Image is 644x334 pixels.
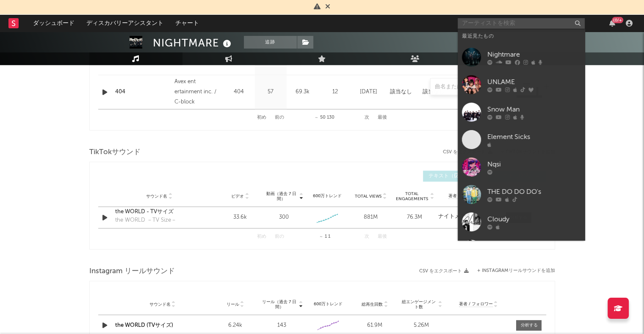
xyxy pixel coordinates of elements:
[378,234,387,239] button: 最後
[487,104,580,114] div: Snow Man
[378,115,387,120] button: 最後
[261,321,303,330] div: 143
[319,235,323,239] span: ～
[279,213,288,222] div: 300
[169,15,205,32] a: チャート
[261,299,298,310] span: リール（過去 7 日間）
[458,126,585,153] a: Element Sicks
[612,17,623,23] div: {0/+
[448,193,482,199] span: 著者 / フォロワー
[301,113,348,123] div: 50 130
[325,4,330,11] span: 却下する
[362,302,383,307] span: 総再生回数
[257,115,266,120] button: 初め
[431,84,520,90] input: 曲名またはURLで検索
[146,194,167,199] span: サウンド名
[355,194,381,199] span: Total Views
[395,191,429,201] span: Total Engagements
[443,149,492,155] button: CSV をエクスポート
[89,266,175,277] span: Instagram リールサウンド
[469,269,555,273] div: + Instagramリールサウンドを追加
[307,193,347,199] div: 600万トレンド
[423,171,481,182] button: テキスト（{2/2）
[458,236,585,263] a: YOU THUG
[458,181,585,208] a: THE DO DO DO's
[487,214,580,224] div: Cloudy
[257,234,266,239] button: 初め
[27,15,80,32] a: ダッシュボード
[609,20,615,27] button: {0/+
[487,187,580,197] div: THE DO DO DO's
[275,234,284,239] button: 前の
[275,115,284,120] button: 前の
[458,98,585,126] a: Snow Man
[400,321,442,330] div: 5.26M
[487,159,580,169] div: Nqsi
[354,321,396,330] div: 61.9M
[264,191,298,201] span: 動画（過去 7 日間）
[174,77,221,107] div: Avex ent ertainment inc. / C-block
[221,213,260,222] div: 33.6k
[438,214,466,219] strong: ナイトメア
[365,234,369,239] button: 次
[115,323,173,328] a: the WORLD (TVサイズ)
[477,269,555,273] button: + Instagramリールサウンドを追加
[307,301,350,307] div: 600万トレンド
[428,174,469,179] span: テキスト （{2/2）
[115,216,177,225] div: the WORLD －TV Size－
[395,213,434,222] div: 76.3M
[89,147,141,157] span: TikTokサウンド
[244,36,297,49] button: 追跡
[301,232,348,242] div: 1 1
[231,194,244,199] span: ビデオ
[419,269,469,274] button: CSV をエクスポート
[80,15,169,32] a: ディスカバリーアシスタント
[400,299,437,310] span: 総エンゲージメント数
[214,321,257,330] div: 6.24k
[487,77,580,87] div: UNLAME
[227,302,239,307] span: リール
[153,36,233,50] div: NIGHTMARE
[487,132,580,142] div: Element Sicks
[458,153,585,181] a: Nqsi
[315,116,318,119] span: ～
[459,301,493,307] span: 著者 / フォロワー
[458,43,585,71] a: Nightmare
[438,214,497,220] a: ナイトメア
[115,208,204,216] a: the WORLD - TVサイズ
[149,302,171,307] span: サウンド名
[458,71,585,98] a: UNLAME
[365,115,369,120] button: 次
[487,49,580,60] div: Nightmare
[351,213,390,222] div: 881M
[458,18,585,29] input: アーティストを検索
[458,208,585,236] a: Cloudy
[462,31,580,41] div: 最近見たもの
